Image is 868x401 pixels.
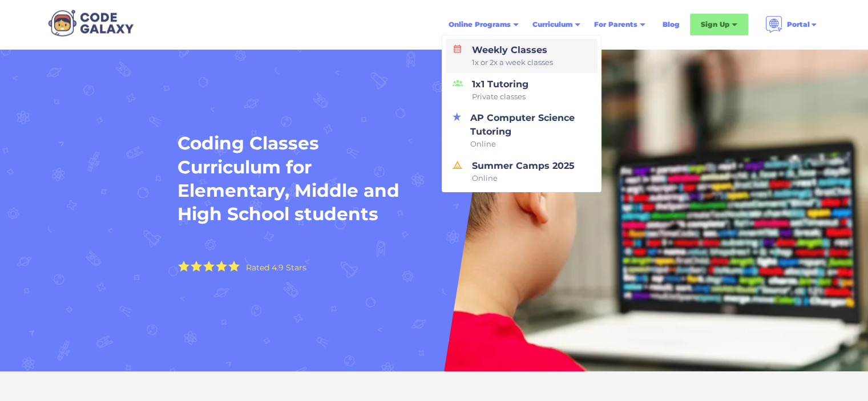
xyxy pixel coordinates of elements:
a: AP Computer Science TutoringOnline [446,107,597,155]
span: Private classes [472,91,528,103]
div: Portal [758,11,825,38]
img: Yellow Star - the Code Galaxy [203,261,215,272]
span: Online [470,139,590,150]
div: 1x1 Tutoring [467,78,528,103]
span: Online [472,173,575,184]
a: Blog [656,14,687,35]
div: Summer Camps 2025 [467,159,575,184]
div: Online Programs [449,19,511,30]
span: 1x or 2x a week classes [472,57,553,68]
a: Summer Camps 2025Online [446,155,597,189]
div: For Parents [594,19,637,30]
div: Online Programs [442,14,526,35]
div: AP Computer Science Tutoring [466,111,590,150]
div: Sign Up [701,19,729,30]
div: Sign Up [690,14,748,35]
div: For Parents [587,14,652,35]
div: Portal [787,19,810,30]
img: Yellow Star - the Code Galaxy [191,261,202,272]
img: Yellow Star - the Code Galaxy [216,261,227,272]
div: Curriculum [532,19,572,30]
img: Yellow Star - the Code Galaxy [228,261,240,272]
div: Rated 4.9 Stars [246,264,306,272]
h1: Coding Classes Curriculum for Elementary, Middle and High School students [177,132,406,226]
img: Yellow Star - the Code Galaxy [178,261,189,272]
div: Weekly Classes [467,43,553,68]
a: 1x1 TutoringPrivate classes [446,73,597,107]
a: Weekly Classes1x or 2x a week classes [446,39,597,73]
div: Curriculum [526,14,587,35]
nav: Online Programs [442,35,601,192]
